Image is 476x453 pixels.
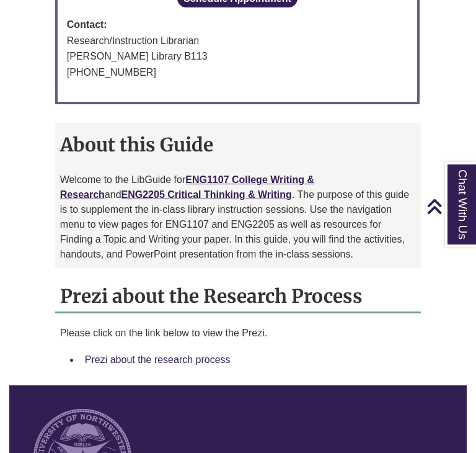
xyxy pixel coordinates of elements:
[426,198,473,215] a: Back to Top
[60,173,416,262] p: Welcome to the LibGuide for and . The purpose of this guide is to supplement the in-class library...
[60,326,416,341] p: Please click on the link below to view the Prezi.
[67,65,408,81] div: [PHONE_NUMBER]
[60,174,314,200] a: ENG1107 College Writing & Research
[67,33,408,65] div: Research/Instruction Librarian [PERSON_NAME] Library B113
[55,280,421,313] h2: Prezi about the Research Process
[121,189,292,200] a: ENG2205 Critical Thinking & Writing
[67,17,408,33] strong: Contact:
[85,354,231,365] a: Prezi about the research process
[55,129,421,160] h2: About this Guide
